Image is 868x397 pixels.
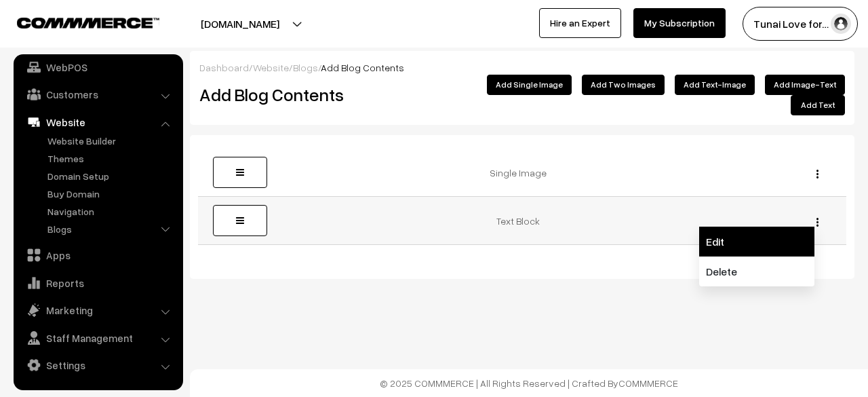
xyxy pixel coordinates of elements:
[743,7,858,41] button: Tunai Love for…
[17,243,178,267] a: Apps
[816,170,818,178] img: Menu
[699,257,814,286] a: Delete
[582,75,665,95] button: Add Two Images
[263,197,782,245] td: Text Block
[199,60,845,75] div: / / /
[539,8,621,38] a: Hire an Expert
[765,75,845,95] button: Add Image-Text
[17,18,159,28] img: COMMMERCE
[253,62,289,73] a: Website
[17,326,178,350] a: Staff Management
[44,187,178,201] a: Buy Domain
[44,151,178,166] a: Themes
[487,75,572,95] button: Add Single Image
[17,14,136,30] a: COMMMERCE
[17,82,178,107] a: Customers
[153,7,327,41] button: [DOMAIN_NAME]
[263,149,782,197] td: Single Image
[17,353,178,377] a: Settings
[831,14,851,34] img: user
[17,110,178,134] a: Website
[321,62,404,73] span: Add Blog Contents
[190,369,868,397] footer: © 2025 COMMMERCE | All Rights Reserved | Crafted By
[44,222,178,236] a: Blogs
[675,75,755,95] button: Add Text-Image
[17,55,178,79] a: WebPOS
[17,298,178,322] a: Marketing
[633,8,726,38] a: My Subscription
[44,204,178,219] a: Navigation
[44,134,178,148] a: Website Builder
[816,218,818,227] img: Menu
[293,62,318,73] a: Blogs
[618,377,678,389] a: COMMMERCE
[199,84,401,105] h2: Add Blog Contents
[699,227,814,257] a: Edit
[17,271,178,295] a: Reports
[199,62,249,73] a: Dashboard
[44,169,178,183] a: Domain Setup
[791,95,845,115] button: Add Text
